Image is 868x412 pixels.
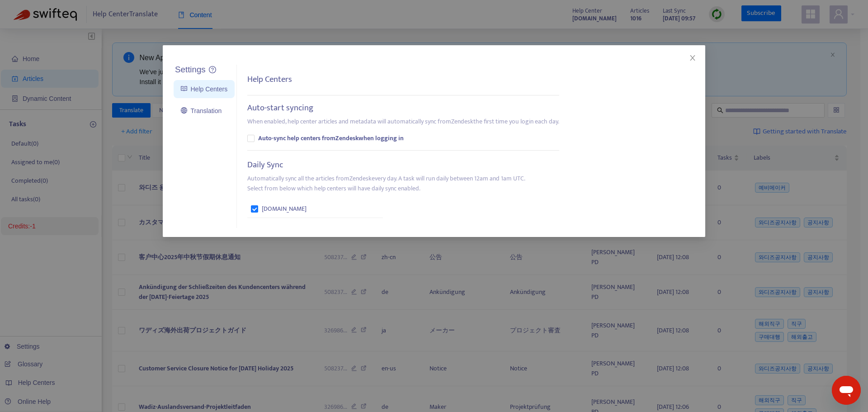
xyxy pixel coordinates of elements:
b: Auto-sync help centers from Zendesk when logging in [258,133,404,143]
iframe: 메시징 창을 시작하는 버튼 [832,376,861,405]
span: question-circle [209,66,216,73]
p: Automatically sync all the articles from Zendesk every day. A task will run daily between 12am an... [247,174,525,194]
h5: Settings [175,65,206,75]
h5: Auto-start syncing [247,103,313,114]
span: [DOMAIN_NAME] [262,204,307,214]
h5: Daily Sync [247,160,283,170]
button: Close [688,53,698,63]
a: question-circle [209,66,216,74]
h5: Help Centers [247,75,292,85]
p: When enabled, help center articles and metadata will automatically sync from Zendesk the first ti... [247,117,559,127]
span: close [689,54,696,62]
a: Translation [181,107,222,114]
a: Help Centers [181,85,227,93]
